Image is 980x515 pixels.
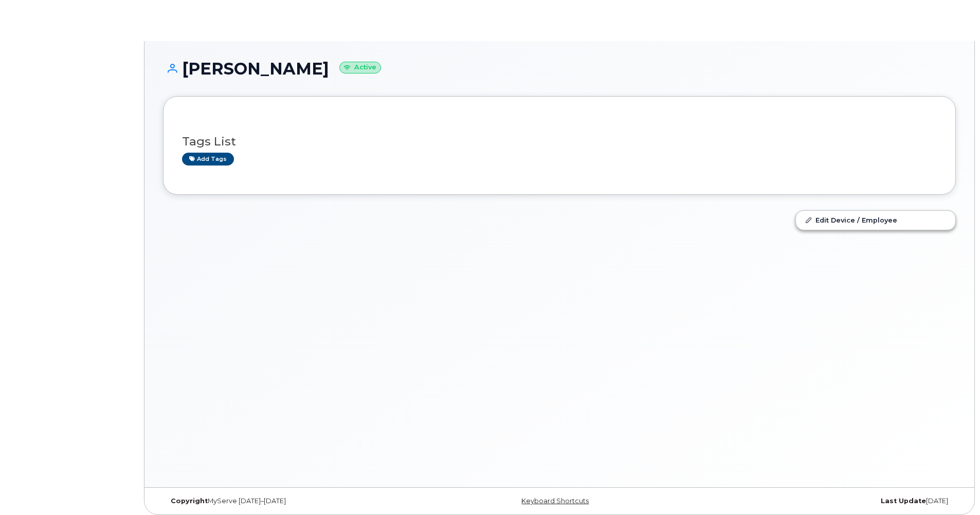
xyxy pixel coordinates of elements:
[171,497,208,505] strong: Copyright
[692,497,956,505] div: [DATE]
[163,60,956,78] h1: [PERSON_NAME]
[881,497,926,505] strong: Last Update
[521,497,589,505] a: Keyboard Shortcuts
[182,153,234,165] a: Add tags
[182,135,937,148] h3: Tags List
[339,62,381,73] small: Active
[163,497,427,505] div: MyServe [DATE]–[DATE]
[796,211,955,229] a: Edit Device / Employee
